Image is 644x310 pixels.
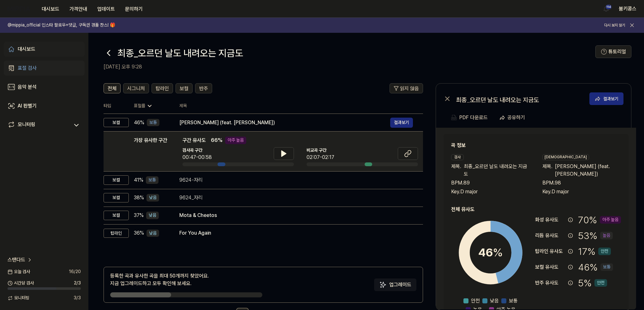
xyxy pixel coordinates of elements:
div: 화성 유사도 [535,216,565,224]
div: 낮음 [146,194,159,202]
div: 보통 [600,263,613,271]
div: 안전 [594,279,607,287]
div: 46 % [578,260,613,274]
div: 음악 분석 [18,83,37,91]
div: 00:47-00:58 [182,154,212,161]
span: 66 % [211,137,223,144]
div: 보통 [147,119,159,126]
a: Sparkles업그레이드 [374,284,416,290]
div: 반주 유사도 [535,279,565,287]
th: 제목 [179,98,423,114]
a: 음악 분석 [4,79,85,95]
div: 보컬 [104,175,129,185]
span: 제목 . [451,163,461,178]
div: 9624-자리 [179,176,413,184]
a: 모니터링 [8,121,69,130]
span: 오늘 검사 [8,269,30,275]
span: 읽지 않음 [400,85,419,92]
div: 탑라인 [104,229,129,238]
span: 16 / 20 [69,269,81,275]
button: 다시 보지 않기 [604,23,625,28]
span: 보컬 [180,85,188,92]
div: 대시보드 [18,45,35,53]
a: 문의하기 [120,3,148,15]
div: PDF 다운로드 [459,114,488,122]
span: 탑라인 [156,85,169,92]
img: logo [8,6,30,11]
button: PDF 다운로드 [450,111,489,124]
th: 타입 [104,98,129,114]
div: BPM. 98 [542,179,621,187]
img: Sparkles [379,281,387,289]
button: 가격안내 [64,3,92,15]
button: 결과보기 [589,92,623,105]
span: % [493,246,503,259]
button: 보컬 [176,83,193,93]
div: 53 % [578,229,613,242]
h2: [DATE] 오후 9:28 [104,63,595,71]
div: 표절률 [134,103,169,109]
div: 높음 [600,232,613,239]
div: 최종_오르던 날도 내려오는 지금도 [456,95,582,102]
span: 비교곡 구간 [307,147,334,154]
button: 붐키콩스 [619,5,636,13]
div: 17 % [578,245,611,258]
span: 안전 [471,297,480,305]
div: 낮음 [146,212,159,219]
span: 37 % [134,212,144,219]
span: 보통 [509,297,518,305]
div: 가장 유사한 구간 [134,137,167,166]
div: 리듬 유사도 [535,232,565,239]
span: 낮음 [490,297,499,305]
span: 46 % [134,119,144,126]
a: 스탠다드 [8,256,33,264]
a: 결과보기 [390,118,413,128]
button: 읽지 않음 [390,83,423,93]
div: 안전 [598,248,611,255]
div: 낮음 [146,230,159,237]
div: Key. D major [542,188,621,196]
span: 모니터링 [8,295,29,301]
span: 2 / 3 [74,280,81,286]
div: 보컬 [104,211,129,220]
div: 보컬 유사도 [535,263,565,271]
div: 5 % [578,276,607,290]
button: 알림114 [601,4,611,14]
div: AI 판별기 [18,102,37,110]
button: 업데이트 [92,3,120,15]
div: 표절 검사 [18,64,37,72]
a: 업데이트 [92,0,120,18]
div: 46 [478,244,503,261]
button: 대시보드 [37,3,64,15]
div: 등록한 곡과 유사한 곡을 최대 50개까지 찾았어요. 지금 업그레이드하고 모두 확인해 보세요. [110,272,209,287]
img: PDF Download [451,115,457,120]
div: 아주 높음 [600,216,621,224]
a: 대시보드 [4,42,85,57]
span: 시간당 검사 [8,280,34,286]
span: [PERSON_NAME] (feat. [PERSON_NAME]) [555,163,621,178]
span: 3 / 3 [74,295,81,301]
div: For You Again [179,229,413,237]
button: 탑라인 [152,83,173,93]
span: 스탠다드 [8,256,25,264]
div: 9624_자리 [179,194,413,202]
span: 검사곡 구간 [182,147,212,154]
span: 41 % [134,176,143,184]
span: 전체 [108,85,116,92]
span: 38 % [134,194,144,202]
button: 튜토리얼 [595,45,631,58]
div: 보컬 [104,118,129,127]
button: 시그니처 [123,83,149,93]
div: 검사 [451,154,464,160]
span: 구간 유사도 [182,137,206,144]
div: 70 % [578,213,621,226]
h1: @mippia_official 인스타 팔로우+댓글, 구독권 경품 찬스! 🎁 [8,22,115,28]
span: 반주 [199,85,208,92]
button: 전체 [104,83,121,93]
div: 114 [605,4,612,9]
button: 업그레이드 [374,278,416,291]
div: 결과보기 [603,95,618,102]
div: 모니터링 [18,121,35,130]
h2: 전체 유사도 [451,206,621,213]
div: 공유하기 [507,114,525,122]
